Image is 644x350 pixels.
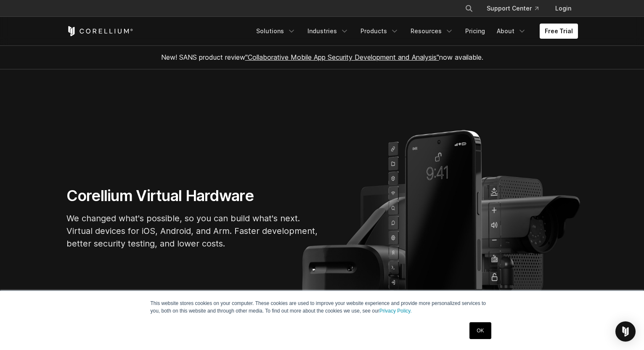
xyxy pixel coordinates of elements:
[379,308,412,314] a: Privacy Policy.
[615,321,636,342] div: Open Intercom Messenger
[161,53,483,61] span: New! SANS product review now available.
[469,322,491,339] a: OK
[455,1,578,16] div: Navigation Menu
[549,1,578,16] a: Login
[66,26,133,36] a: Corellium Home
[151,300,494,315] p: This website stores cookies on your computer. These cookies are used to improve your website expe...
[66,212,319,250] p: We changed what's possible, so you can build what's next. Virtual devices for iOS, Android, and A...
[302,24,354,39] a: Industries
[245,53,439,61] a: "Collaborative Mobile App Security Development and Analysis"
[251,24,578,39] div: Navigation Menu
[480,1,545,16] a: Support Center
[460,24,490,39] a: Pricing
[405,24,458,39] a: Resources
[492,24,531,39] a: About
[461,1,477,16] button: Search
[355,24,404,39] a: Products
[251,24,301,39] a: Solutions
[66,186,319,205] h1: Corellium Virtual Hardware
[540,24,578,39] a: Free Trial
